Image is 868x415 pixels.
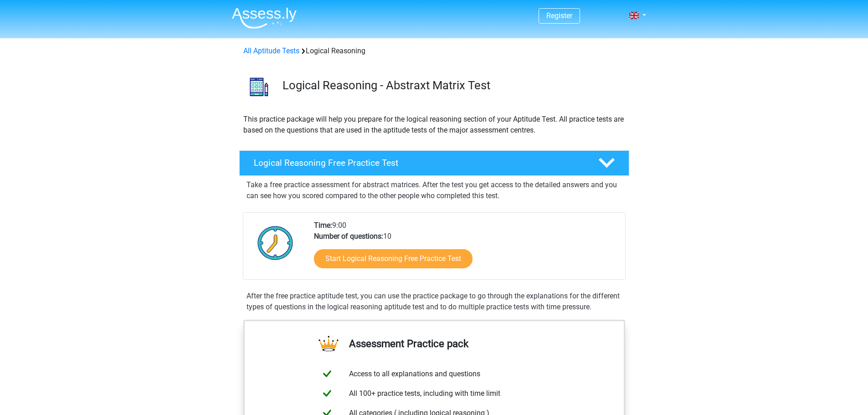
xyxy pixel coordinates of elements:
b: Number of questions: [314,232,383,241]
a: All Aptitude Tests [243,46,299,55]
h4: Logical Reasoning Free Practice Test [254,158,584,168]
div: After the free practice aptitude test, you can use the practice package to go through the explana... [243,291,626,313]
a: Register [546,11,572,20]
p: Take a free practice assessment for abstract matrices. After the test you get access to the detai... [247,179,622,201]
div: 9:00 10 [307,220,625,279]
p: This practice package will help you prepare for the logical reasoning section of your Aptitude Te... [243,114,625,136]
b: Time: [314,221,332,230]
img: Clock [252,220,298,266]
div: Logical Reasoning [240,46,629,56]
a: Logical Reasoning Free Practice Test [236,150,633,176]
img: logical reasoning [240,67,278,106]
a: Start Logical Reasoning Free Practice Test [314,249,473,268]
h3: Logical Reasoning - Abstraxt Matrix Test [282,78,622,92]
img: Assessly [232,7,297,29]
